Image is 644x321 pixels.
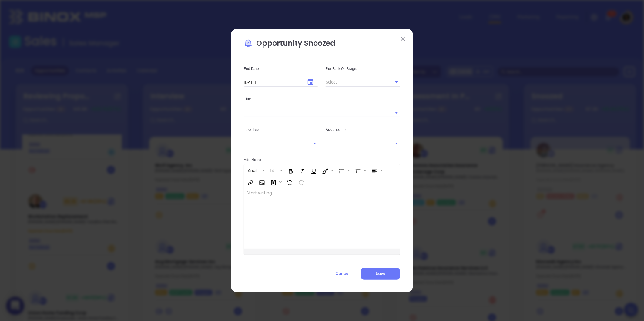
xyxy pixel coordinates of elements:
span: Fill color or set the text color [319,165,335,175]
button: Open [392,78,401,86]
span: Insert Unordered List [336,165,351,175]
button: Cancel [324,268,361,280]
span: Bold [285,165,296,175]
p: Task Type [244,126,318,133]
span: Insert Ordered List [352,165,368,175]
p: Assigned To [326,126,400,133]
span: Cancel [335,271,350,276]
p: End Date: [244,65,318,72]
span: Undo [284,177,295,187]
p: Opportunity Snoozed [244,38,400,52]
span: Surveys [267,177,283,187]
span: Insert Image [256,177,267,187]
button: Open [310,139,319,147]
button: Open [392,139,401,147]
button: Open [392,108,401,117]
button: Arial [245,165,261,175]
span: Italic [296,165,307,175]
span: Redo [295,177,306,187]
button: Choose date, selected date is Sep 22, 2025 [303,75,318,89]
span: Underline [308,165,319,175]
span: Align [368,165,384,175]
button: Save [361,268,400,280]
input: Select [326,78,383,87]
button: 14 [267,165,279,175]
input: MM/DD/YYYY [244,80,301,85]
span: Font size [267,165,284,175]
p: Title [244,96,400,102]
p: Put Back On Stage: [326,65,400,72]
p: Add Notes [244,157,400,163]
span: Arial [245,167,260,172]
span: Save [376,271,385,276]
span: 14 [267,167,277,172]
span: Insert link [244,177,255,187]
img: close modal [401,37,405,41]
span: Font family [244,165,266,175]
